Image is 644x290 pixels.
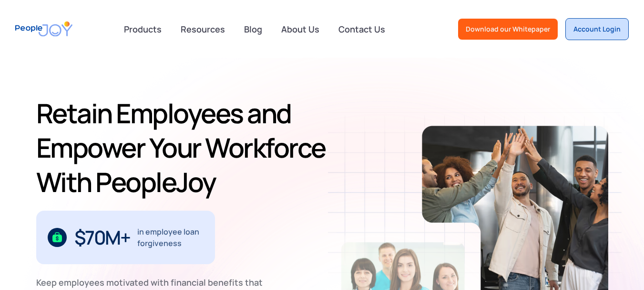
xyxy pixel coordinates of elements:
a: About Us [276,19,325,40]
a: Contact Us [333,19,391,40]
div: in employee loan forgiveness [137,226,204,249]
a: Blog [238,19,268,40]
a: home [15,15,72,43]
div: 1 / 3 [36,211,215,264]
a: Account Login [565,18,629,40]
h1: Retain Employees and Empower Your Workforce With PeopleJoy [36,96,334,199]
div: $70M+ [74,230,130,245]
a: Resources [175,19,231,40]
div: Products [118,20,167,39]
div: Account Login [573,24,621,34]
div: Download our Whitepaper [466,24,550,34]
a: Download our Whitepaper [458,19,558,40]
